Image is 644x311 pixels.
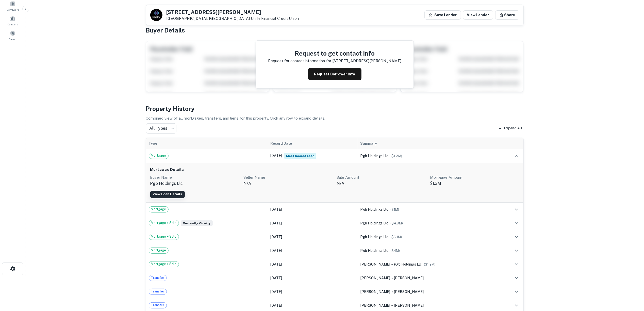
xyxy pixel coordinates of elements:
button: expand row [512,219,521,227]
th: Record Date [268,138,358,149]
span: [PERSON_NAME] [360,276,390,280]
th: Type [146,138,268,149]
span: Mortgage [149,153,168,158]
p: N/A [337,181,426,187]
button: expand row [512,152,521,160]
a: View Loan Details [150,191,185,198]
a: View Lender [463,10,493,20]
h6: Mortgage Details [150,167,519,173]
span: ($ 4M ) [390,249,400,253]
a: Saved [2,28,24,42]
button: expand row [512,301,521,310]
p: pgb holdings llc [150,181,240,187]
button: expand row [512,205,521,214]
span: [PERSON_NAME] [360,303,390,307]
span: ($ 1.2M ) [424,263,435,266]
iframe: Chat Widget [619,270,644,295]
a: Contacts [2,14,24,27]
button: Share [495,10,519,20]
h4: Property History [146,104,524,113]
h4: Buyer Details [146,26,524,35]
span: [PERSON_NAME] [360,290,390,294]
span: pgb holdings llc [360,207,388,211]
span: Mortgage [149,207,168,212]
button: Request Borrower Info [308,68,361,80]
span: Mortgage + Sale [149,220,179,225]
span: [PERSON_NAME] [394,303,424,307]
td: [DATE] [268,203,358,216]
button: expand row [512,233,521,241]
th: Summary [358,138,499,149]
button: Expand All [497,125,524,132]
p: Buyer Name [150,174,240,181]
span: ($ 5.1M ) [390,235,402,239]
span: Transfer [149,289,167,294]
button: expand row [512,246,521,255]
td: [DATE] [268,230,358,244]
span: pgb holdings llc [360,154,388,158]
p: $1.3M [430,181,519,187]
span: ($ 1M ) [390,208,399,211]
td: [DATE] [268,285,358,299]
td: [DATE] [268,271,358,285]
button: expand row [512,274,521,282]
div: All Types [146,123,176,134]
span: Mortgage + Sale [149,234,179,239]
td: [DATE] [268,216,358,230]
button: Save Lender [424,10,461,20]
p: Request for contact information for [268,58,331,64]
span: Currently viewing [181,220,213,226]
span: Transfer [149,303,167,308]
span: pgb holdings llc [360,249,388,253]
p: [GEOGRAPHIC_DATA], [GEOGRAPHIC_DATA] [167,16,299,21]
span: pgb holdings llc [394,262,422,266]
span: [PERSON_NAME] [394,290,424,294]
span: Mortgage + Sale [149,261,179,267]
div: → [360,289,497,294]
span: Contacts [8,22,18,26]
div: → [360,275,497,281]
span: pgb holdings llc [360,221,388,225]
p: Sale Amount [337,174,426,181]
span: ($ 1.3M ) [390,154,402,158]
td: [DATE] [268,149,358,163]
p: Combined view of all mortgages, transfers, and liens for this property. Click any row to expand d... [146,115,524,121]
p: Mortgage Amount [430,174,519,181]
button: expand row [512,260,521,269]
p: n/a [243,181,333,187]
h4: Request to get contact info [268,49,401,58]
a: Unify Financial Credit Union [251,16,299,21]
span: Most Recent Loan [284,153,316,159]
p: [STREET_ADDRESS][PERSON_NAME] [332,58,401,64]
span: Transfer [149,275,167,280]
h5: [STREET_ADDRESS][PERSON_NAME] [167,10,299,15]
div: → [360,261,497,267]
span: Mortgage [149,248,168,253]
span: [PERSON_NAME] [360,262,390,266]
button: expand row [512,287,521,296]
span: ($ 4.9M ) [390,221,403,225]
span: [PERSON_NAME] [394,276,424,280]
td: [DATE] [268,244,358,257]
span: Saved [9,37,16,41]
div: → [360,303,497,308]
td: [DATE] [268,257,358,271]
p: Seller Name [243,174,333,181]
span: pgb holdings llc [360,235,388,239]
span: Borrowers [7,8,19,12]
